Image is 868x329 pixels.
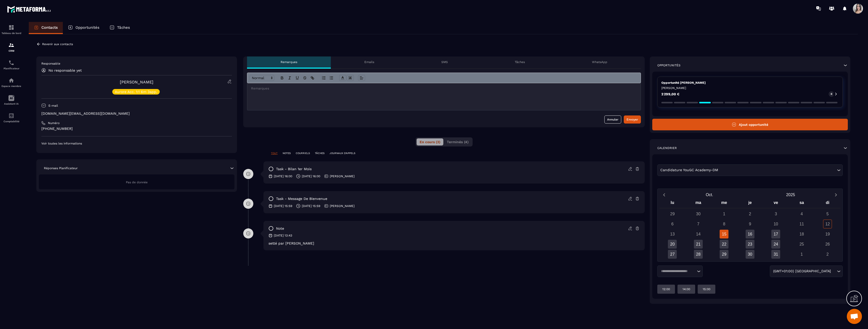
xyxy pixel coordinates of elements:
div: 16 [746,230,754,238]
div: 6 [668,220,677,228]
div: 27 [668,250,677,259]
img: accountant [8,113,14,119]
input: Search for option [719,167,836,173]
div: 19 [823,230,832,238]
p: note [276,226,284,231]
p: [DATE] 16:00 [302,174,320,178]
div: 21 [694,240,703,249]
a: [PERSON_NAME] [120,80,153,84]
a: formationformationCRM [1,38,21,56]
div: 12 [823,220,832,228]
p: Planificateur [1,67,21,70]
p: Espace membre [1,85,21,87]
input: Search for option [832,268,836,274]
a: Tâches [104,22,135,34]
p: Réponses Planificateur [44,166,78,170]
p: 14:00 [683,287,690,291]
p: Opportunités [75,25,99,30]
div: di [815,199,840,208]
div: 13 [668,230,677,238]
button: Next month [831,191,840,198]
div: 30 [746,250,754,259]
p: NOTES [283,152,291,155]
p: E-mail [48,104,58,108]
div: 24 [771,240,780,249]
p: task - Message de bienvenue [276,196,327,201]
a: Contacts [29,22,63,34]
div: 3 [771,210,780,218]
a: automationsautomationsEspace membre [1,74,21,91]
p: Comptabilité [1,120,21,123]
div: Calendar days [660,210,840,259]
div: 28 [694,250,703,259]
div: Envoyer [627,117,638,122]
div: 9 [746,220,754,228]
div: 29 [668,210,677,218]
div: Calendar wrapper [660,199,840,259]
p: [DATE] 15:59 [274,204,292,208]
img: formation [8,42,14,48]
p: 0 [831,92,832,96]
p: Emails [364,60,374,64]
a: Assistant IA [1,91,21,109]
div: 7 [694,220,703,228]
a: Opportunités [63,22,104,34]
p: [PERSON_NAME] [661,86,839,90]
div: 2 [746,210,754,218]
div: 17 [771,230,780,238]
button: Open months overlay [669,190,750,199]
div: 2 [823,250,832,259]
p: Tâches [515,60,525,64]
p: SMS [441,60,448,64]
p: task - Bilan 1er mois [276,167,312,171]
p: COURRIELS [296,152,310,155]
div: 4 [797,210,806,218]
div: 25 [797,240,806,249]
input: Search for option [659,269,696,274]
span: Terminés (4) [447,140,469,144]
p: Assistant IA [1,102,21,105]
div: 1 [797,250,806,259]
p: 15:00 [703,287,710,291]
button: Annuler [604,115,621,124]
a: schedulerschedulerPlanificateur [1,56,21,74]
p: WhatsApp [592,60,607,64]
div: lu [660,199,685,208]
p: Aurore Acc. 1:1 6m 3app. [115,90,157,94]
p: No responsable yet [48,68,82,72]
p: Tâches [117,25,130,30]
p: Calendrier [657,146,677,150]
p: TOUT [271,152,278,155]
p: setté par [PERSON_NAME] [268,241,640,245]
div: ve [763,199,789,208]
button: Open years overlay [750,190,831,199]
p: TÂCHES [315,152,324,155]
p: Contacts [41,25,58,30]
div: 20 [668,240,677,249]
p: Opportunités [657,63,681,67]
div: 8 [720,220,728,228]
p: [PERSON_NAME] [330,174,355,178]
div: Search for option [657,164,843,176]
div: 5 [823,210,832,218]
span: En cours (3) [420,140,440,144]
div: 11 [797,220,806,228]
div: Search for option [657,265,703,277]
div: Ouvrir le chat [847,309,862,324]
p: CRM [1,49,21,52]
div: 14 [694,230,703,238]
div: 30 [694,210,703,218]
p: [PERSON_NAME] [330,204,355,208]
img: automations [8,77,14,83]
a: accountantaccountantComptabilité [1,109,21,127]
p: 2 299,00 € [661,92,680,96]
p: Remarques [281,60,297,64]
p: [DOMAIN_NAME][EMAIL_ADDRESS][DOMAIN_NAME] [41,111,232,116]
p: Tableau de bord [1,32,21,35]
button: Previous month [660,191,669,198]
p: Revenir aux contacts [42,42,73,46]
img: logo [7,5,52,14]
div: je [737,199,763,208]
a: formationformationTableau de bord [1,21,21,38]
span: Candidature YouGC Academy-DM [659,167,719,173]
